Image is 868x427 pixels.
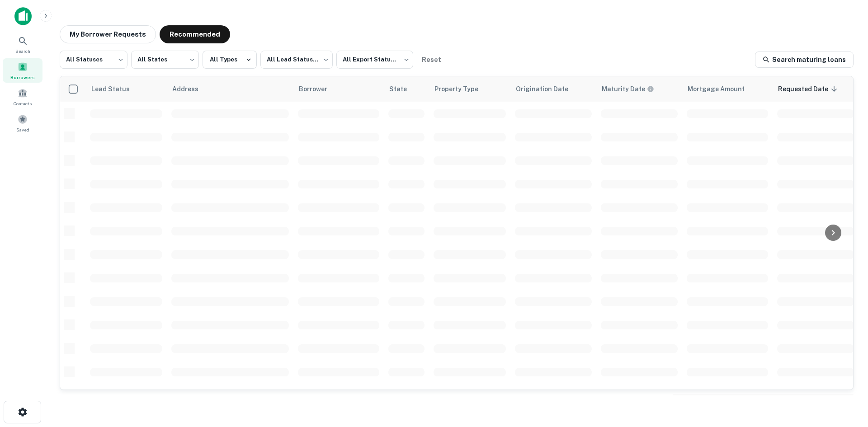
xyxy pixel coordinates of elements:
iframe: Chat Widget [823,355,868,398]
th: Mortgage Amount [682,76,773,102]
span: Origination Date [516,84,580,94]
span: Saved [16,126,29,133]
a: Search [3,32,42,56]
span: Borrower [299,84,339,94]
span: Property Type [434,84,490,94]
h6: Maturity Date [602,84,645,94]
th: State [384,76,429,102]
th: Lead Status [85,76,167,102]
img: capitalize-icon.png [14,7,32,25]
span: State [389,84,419,94]
span: Contacts [14,100,32,107]
th: Requested Date [773,76,859,102]
button: Reset [417,51,446,69]
span: Maturity dates displayed may be estimated. Please contact the lender for the most accurate maturi... [602,84,666,94]
button: All Types [203,51,257,69]
th: Maturity dates displayed may be estimated. Please contact the lender for the most accurate maturi... [596,76,682,102]
div: Maturity dates displayed may be estimated. Please contact the lender for the most accurate maturi... [602,84,654,94]
a: Borrowers [3,58,42,83]
th: Borrower [293,76,384,102]
span: Search [15,47,30,55]
button: Recommended [160,25,230,43]
th: Origination Date [510,76,596,102]
div: All Export Statuses [336,48,413,71]
button: My Borrower Requests [60,25,156,43]
th: Property Type [429,76,510,102]
a: Contacts [3,84,42,109]
a: Search maturing loans [755,52,854,68]
a: Saved [3,111,42,135]
div: All Lead Statuses [260,48,333,71]
div: All States [131,48,199,71]
span: Lead Status [91,84,142,94]
span: Mortgage Amount [688,84,756,94]
span: Borrowers [10,74,35,81]
div: All Statuses [60,48,127,71]
th: Address [167,76,293,102]
span: Address [172,84,210,94]
span: Requested Date [778,84,840,94]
